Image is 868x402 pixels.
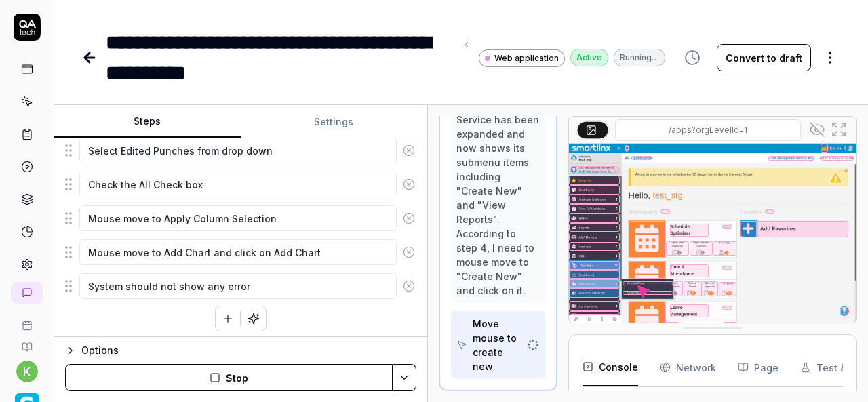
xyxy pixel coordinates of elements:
[397,205,421,232] button: Remove step
[473,317,521,374] div: Move mouse to create new
[5,309,48,331] a: Book a call with us
[717,44,811,71] button: Convert to draft
[65,272,416,300] div: Suggestions
[65,364,393,391] button: Stop
[828,119,850,140] button: Open in full screen
[65,204,416,233] div: Suggestions
[676,44,709,71] button: View version history
[806,119,828,140] button: Show all interative elements
[583,348,638,386] button: Console
[65,136,416,165] div: Suggestions
[11,282,43,304] a: New conversation
[54,106,241,138] button: Steps
[456,84,540,298] div: Perfect! I can see that Self Service has been expanded and now shows its submenu items including ...
[494,52,559,64] span: Web application
[569,144,856,323] img: Screenshot
[451,311,545,379] button: Move mouse to create new
[479,49,565,67] a: Web application
[81,342,416,359] div: Options
[570,49,608,66] div: Active
[660,348,716,386] button: Network
[738,348,778,386] button: Page
[5,331,48,353] a: Documentation
[65,342,416,359] button: Options
[397,171,421,198] button: Remove step
[397,137,421,164] button: Remove step
[614,49,665,66] div: Running…
[16,361,38,382] button: k
[397,239,421,266] button: Remove step
[397,273,421,300] button: Remove step
[241,106,427,138] button: Settings
[65,170,416,199] div: Suggestions
[65,238,416,266] div: Suggestions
